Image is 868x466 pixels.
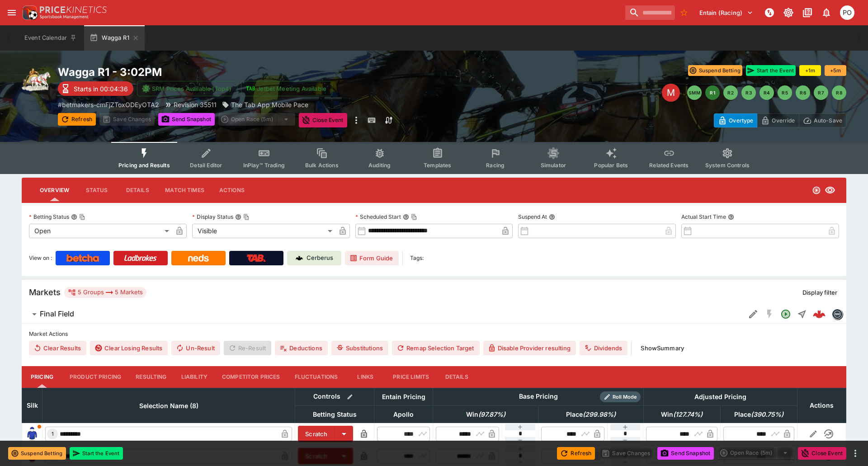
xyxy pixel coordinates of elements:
em: ( 299.98 %) [583,409,616,420]
th: Actions [797,388,846,423]
div: betmakers [832,309,843,320]
button: Final Field [22,305,745,323]
span: System Controls [705,162,750,169]
p: Override [772,116,795,125]
button: Fluctuations [288,366,345,388]
button: more [351,113,362,127]
div: split button [218,113,295,126]
span: Related Events [649,162,689,169]
th: Entain Pricing [374,388,433,405]
label: Market Actions [29,327,839,341]
th: Apollo [374,405,433,423]
button: Close Event [798,447,846,460]
th: Silk [22,388,42,423]
span: Detail Editor [190,162,222,169]
span: Racing [486,162,505,169]
span: Re-Result [224,341,271,355]
button: Competitor Prices [215,366,288,388]
img: jetbet-logo.svg [246,84,255,93]
img: Neds [188,254,208,262]
button: Jetbet Meeting Available [241,81,332,96]
nav: pagination navigation [687,85,846,100]
button: Bulk edit [344,391,356,403]
span: Pricing and Results [118,162,170,169]
button: Open [778,306,794,322]
button: Select Tenant [694,5,759,20]
a: Cerberus [287,251,341,265]
button: ShowSummary [635,341,689,355]
button: Liability [174,366,215,388]
div: Event type filters [111,142,757,174]
div: f99e6c67-f15e-438c-9ee9-1b9d19c43eaa [813,308,826,320]
a: Form Guide [345,251,399,265]
button: Toggle light/dark mode [780,5,797,21]
button: Disable Provider resulting [483,341,576,355]
button: Overview [33,179,76,201]
button: R7 [814,85,828,100]
svg: Visible [825,185,835,196]
button: Un-Result [171,341,220,355]
button: Resulting [128,366,174,388]
button: NOT Connected to PK [761,5,778,21]
button: Actual Start Time [728,214,734,220]
button: Pricing [22,366,62,388]
div: Start From [714,113,846,127]
svg: Open [780,309,791,320]
span: Win(97.87%) [456,409,515,420]
input: search [625,5,675,20]
button: Copy To Clipboard [411,214,417,220]
button: Suspend Betting [688,65,742,76]
th: Adjusted Pricing [643,388,797,405]
button: Suspend Betting [8,447,66,460]
img: Cerberus [296,254,303,262]
button: Display StatusCopy To Clipboard [235,214,241,220]
span: Simulator [541,162,566,169]
button: Send Snapshot [158,113,215,126]
p: Starts in 00:04:36 [74,84,128,94]
a: f99e6c67-f15e-438c-9ee9-1b9d19c43eaa [810,305,828,323]
p: Suspend At [518,213,547,221]
button: Close Event [299,113,347,127]
img: Betcha [66,254,99,262]
button: Copy To Clipboard [79,214,85,220]
img: betmakers [832,309,842,319]
button: Deductions [275,341,328,355]
label: Tags: [410,251,424,265]
p: Display Status [192,213,233,221]
span: Selection Name (8) [129,400,208,411]
button: Clear Results [29,341,86,355]
div: Open [29,224,172,238]
button: Philip OConnor [837,3,857,23]
button: Details [117,179,158,201]
p: Scheduled Start [355,213,401,221]
button: more [850,448,861,459]
div: The Tab App Mobile Pace [222,100,308,109]
button: SMM [687,85,702,100]
button: Send Snapshot [657,447,714,460]
button: Betting StatusCopy To Clipboard [71,214,77,220]
p: Auto-Save [814,116,842,125]
button: Status [76,179,117,201]
div: split button [717,447,794,459]
span: Win(127.74%) [651,409,712,420]
span: Popular Bets [594,162,628,169]
button: Dividends [580,341,627,355]
button: Start the Event [746,65,796,76]
button: SRM Prices Available (Top4) [137,81,237,96]
button: R3 [741,85,756,100]
button: Actions [212,179,252,201]
span: Roll Mode [609,393,641,401]
em: ( 127.74 %) [673,409,703,420]
button: Edit Detail [745,306,761,322]
button: Refresh [557,447,595,460]
button: Copy To Clipboard [243,214,250,220]
button: Scratch [298,426,335,442]
button: Auto-Save [799,113,846,127]
div: Edit Meeting [662,84,680,102]
button: +1m [799,65,821,76]
div: Show/hide Price Roll mode configuration. [600,391,641,402]
button: R2 [723,85,738,100]
button: Details [436,366,477,388]
button: Scheduled StartCopy To Clipboard [403,214,409,220]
